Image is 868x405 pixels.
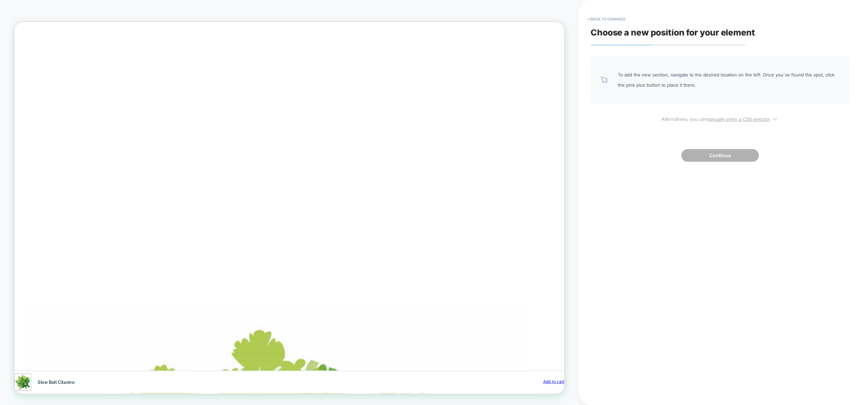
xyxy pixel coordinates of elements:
span: Choose a new position for your element [591,27,755,38]
u: manually enter a CSS selector [707,116,770,122]
button: Continue [681,149,759,162]
img: pointer [601,76,608,83]
button: < Back to changes [584,14,629,25]
span: To add the new section, navigate to the desired location on the left. Once you`ve found the spot,... [618,70,839,90]
span: Alternatively, you can [591,114,849,122]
